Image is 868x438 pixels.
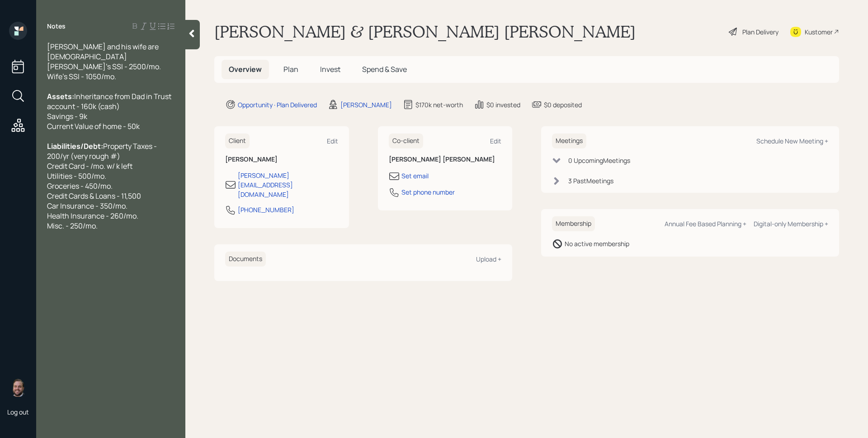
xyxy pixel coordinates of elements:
[742,27,778,37] div: Plan Delivery
[401,187,455,197] div: Set phone number
[225,156,338,163] h6: [PERSON_NAME]
[805,27,833,37] div: Kustomer
[47,42,161,81] span: [PERSON_NAME] and his wife are [DEMOGRAPHIC_DATA] [PERSON_NAME]'s SSI - 2500/mo. Wife's SSI - 105...
[320,64,340,74] span: Invest
[47,141,158,231] span: Property Taxes - 200/yr (very rough #) Credit Card - /mo. w/ k left Utilities - 500/mo. Groceries...
[486,100,520,109] div: $0 invested
[225,133,250,148] h6: Client
[47,91,173,131] span: Inheritance from Dad in Trust account - 160k (cash) Savings - 9k Current Value of home - 50k
[756,137,828,145] div: Schedule New Meeting +
[552,133,586,148] h6: Meetings
[665,219,746,228] div: Annual Fee Based Planning +
[565,239,629,248] div: No active membership
[229,64,262,74] span: Overview
[415,100,463,109] div: $170k net-worth
[214,22,636,42] h1: [PERSON_NAME] & [PERSON_NAME] [PERSON_NAME]
[47,91,74,101] span: Assets:
[238,205,294,214] div: [PHONE_NUMBER]
[327,137,338,145] div: Edit
[568,156,630,165] div: 0 Upcoming Meeting s
[754,219,828,228] div: Digital-only Membership +
[238,100,317,109] div: Opportunity · Plan Delivered
[401,171,429,181] div: Set email
[7,408,29,416] div: Log out
[544,100,582,109] div: $0 deposited
[389,133,423,148] h6: Co-client
[9,379,27,397] img: james-distasi-headshot.png
[389,156,502,163] h6: [PERSON_NAME] [PERSON_NAME]
[340,100,392,109] div: [PERSON_NAME]
[225,252,266,267] h6: Documents
[476,255,501,263] div: Upload +
[47,22,66,31] label: Notes
[552,216,595,231] h6: Membership
[568,176,613,186] div: 3 Past Meeting s
[283,64,298,74] span: Plan
[362,64,407,74] span: Spend & Save
[490,137,501,145] div: Edit
[238,171,338,199] div: [PERSON_NAME][EMAIL_ADDRESS][DOMAIN_NAME]
[47,141,103,151] span: Liabilities/Debt:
